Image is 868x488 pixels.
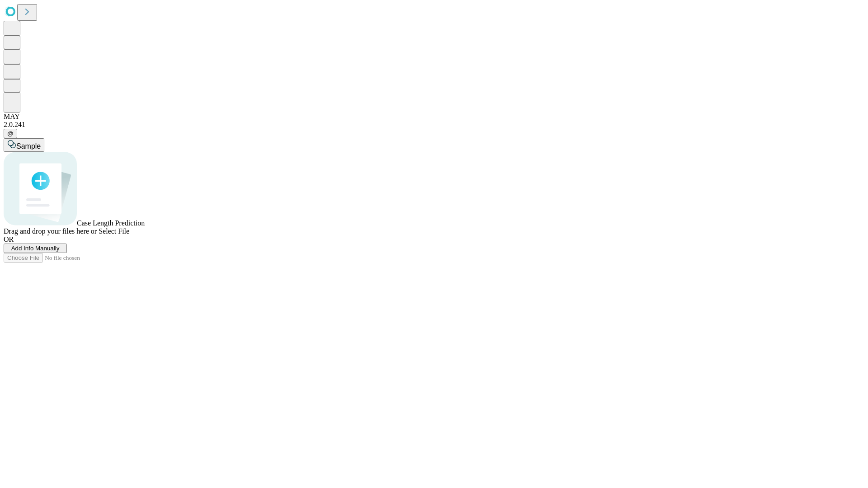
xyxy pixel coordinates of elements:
span: Drag and drop your files here or [4,227,97,235]
div: 2.0.241 [4,121,864,129]
span: Select File [99,227,129,235]
span: Case Length Prediction [77,219,145,227]
span: Add Info Manually [11,245,60,252]
span: Sample [16,142,41,150]
span: OR [4,235,14,243]
div: MAY [4,113,864,121]
button: Add Info Manually [4,244,67,253]
button: @ [4,129,17,138]
button: Sample [4,138,44,152]
span: @ [7,130,14,137]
